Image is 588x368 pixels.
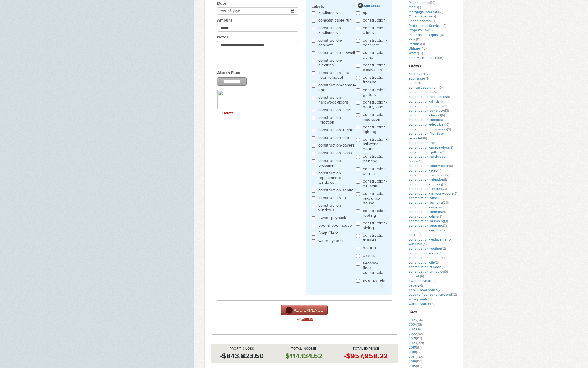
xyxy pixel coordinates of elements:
span: (102) [416,355,423,359]
label: pool & pool house [318,223,352,229]
a: construction-garage-door [409,145,453,149]
a: construction-lumber [409,187,447,191]
label: construction-millwork-doors [363,137,387,153]
label: construction-replacement-windows [318,171,356,186]
span: (52) [417,332,423,336]
label: Labels [312,4,386,10]
a: construction-insulation [409,173,449,177]
span: (5) [441,113,445,117]
label: construction-re-plumb-house [363,191,387,207]
label: construction-roofing [363,208,387,219]
label: construction-cabinets [318,38,356,49]
a: construction-drywall [409,113,445,117]
a: construction-permits [409,210,446,214]
label: construction-windows [318,203,356,214]
a: construction-gutters [409,150,445,154]
label: water-system [318,239,343,245]
span: (4) [417,159,421,163]
button: ADD EXPENSE [281,305,328,315]
a: construction-electrical [409,122,449,126]
span: (22) [438,196,444,200]
span: (52) [437,10,443,14]
span: (1) [442,265,445,269]
label: pavers [363,253,375,259]
a: construction-hourly-labor [409,164,453,168]
label: construction-trusses [363,233,387,244]
span: (61) [417,323,422,327]
label: construction-siding [363,221,387,232]
label: owner payback [318,216,346,222]
a: Cancel [302,317,313,321]
strong: -$843,823.60 [220,352,264,360]
label: construction-first-floor-remodel [318,70,356,81]
span: (6) [447,127,451,131]
p: Total Expense [335,346,397,351]
a: construction-framing [409,141,445,145]
span: (13) [440,256,445,260]
span: (117) [416,336,422,340]
a: 2015 [409,364,422,368]
span: (3) [440,251,443,255]
span: (95) [437,56,443,60]
a: 2019 [409,345,422,349]
span: (1) [445,219,448,223]
a: 2021 [409,336,422,340]
label: Notes [217,34,306,41]
span: (87) [416,345,422,349]
label: construction [363,18,386,24]
label: construction-garage-door [318,83,356,94]
h3: Labels [409,63,458,70]
a: construction-trusses [409,265,445,269]
label: construction-other [318,135,352,142]
a: comcast cable run [409,86,443,90]
a: 2024 [409,323,422,327]
label: apt [363,10,368,17]
a: 2016 [409,359,422,363]
span: (99) [429,1,435,5]
a: construction-tile [409,260,439,264]
a: second-floor-construction [409,293,457,297]
a: Other Income [409,19,435,23]
span: (6) [420,274,424,278]
span: (4) [423,242,427,246]
span: (77) [416,350,421,354]
span: (71) [426,72,430,76]
span: (16) [422,136,427,140]
label: construction-plumbing [363,179,387,190]
label: construction-appliances [318,26,356,37]
span: (6) [439,118,443,122]
label: construction-blinds [363,26,387,37]
label: Date [217,1,306,7]
span: (10) [430,19,435,23]
label: construction-painting [363,154,387,165]
span: (2) [433,279,436,283]
a: Snap!Clerk [409,72,430,76]
span: (9) [444,270,448,274]
a: 2025 [409,318,423,322]
a: pool & pool house [409,288,443,292]
span: (3) [441,150,445,154]
label: construction-lumber [318,128,355,134]
strong: Delete [222,111,237,116]
span: (54) [417,318,423,322]
span: (9) [443,24,446,28]
a: construction-lighting [409,182,446,186]
strong: -$957,958.22 [344,352,388,360]
a: construction-siding [409,256,445,260]
span: (11) [437,168,441,172]
label: construction-hvac [318,108,351,114]
a: Yard Maintenance [409,56,443,60]
span: (1) [418,5,421,9]
a: construction-hardwood-floors [409,155,447,163]
a: 2022 [409,332,423,336]
a: Meals [409,5,421,9]
label: construction-septic [318,188,353,194]
a: 2023 [409,327,422,331]
span: (2) [443,104,447,108]
span: (221) [417,341,424,345]
a: Add Label [358,3,380,9]
label: construction-hourly-labor [363,100,387,111]
span: (19) [438,86,443,90]
label: construction-permits [363,167,387,178]
span: (139) [414,81,421,85]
